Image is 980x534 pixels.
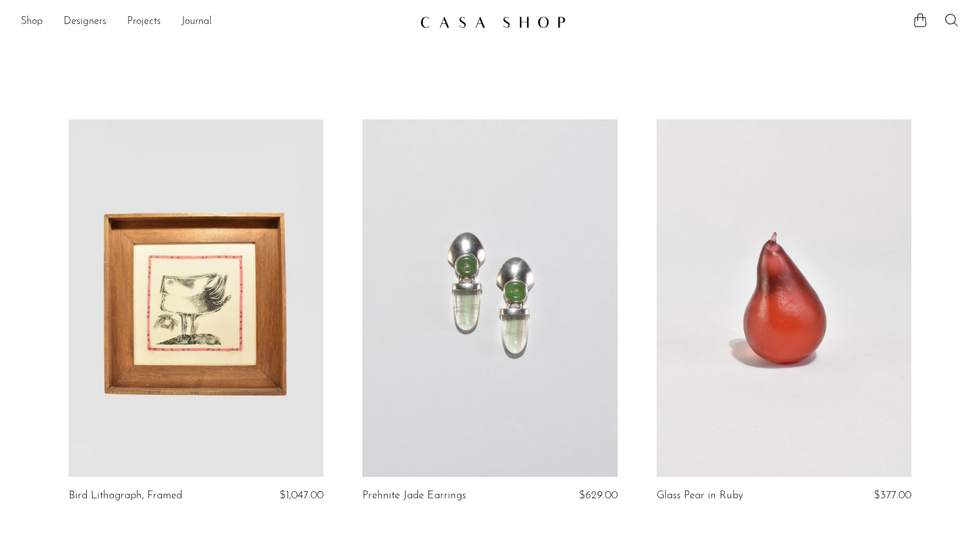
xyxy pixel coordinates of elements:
[279,490,323,501] span: $1,047.00
[579,490,618,501] span: $629.00
[181,14,212,30] a: Journal
[69,490,182,502] a: Bird Lithograph, Framed
[21,14,43,30] a: Shop
[127,14,161,30] a: Projects
[657,490,743,502] a: Glass Pear in Ruby
[64,14,106,30] a: Designers
[874,490,911,501] span: $377.00
[362,490,466,502] a: Prehnite Jade Earrings
[21,11,410,33] ul: NEW HEADER MENU
[21,11,410,33] nav: Desktop navigation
